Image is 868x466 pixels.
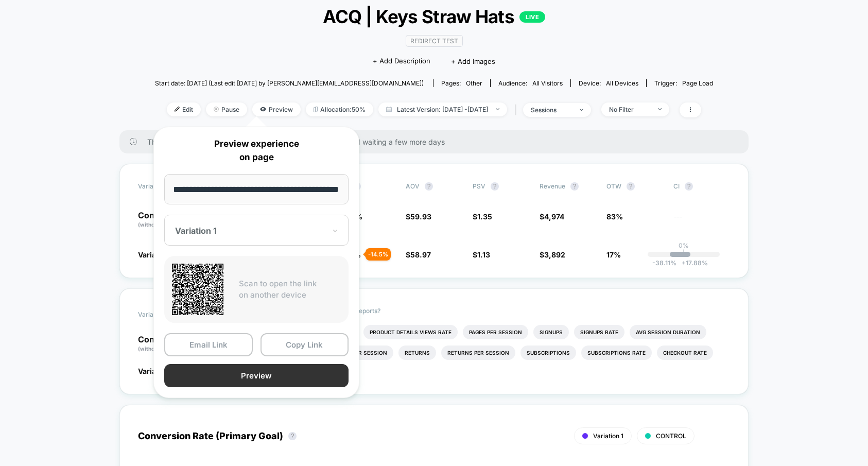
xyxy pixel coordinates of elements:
div: - 14.5 % [366,248,391,261]
li: Signups Rate [574,325,624,339]
button: ? [288,432,297,440]
span: Variation 1 [593,432,623,440]
span: Latest Version: [DATE] - [DATE] [378,102,507,116]
span: Pause [206,102,247,116]
li: Checkout Rate [657,346,713,360]
li: Avg Session Duration [630,325,706,339]
img: rebalance [314,107,318,112]
button: Email Link [164,333,253,356]
span: Variation [138,182,195,191]
p: | [683,249,685,257]
span: $ [473,212,492,221]
p: Would like to see more reports? [289,307,731,315]
span: $ [540,212,564,221]
span: 17.88 % [676,259,708,267]
li: Signups [533,325,569,339]
span: 17% [606,250,621,259]
button: ? [627,182,635,191]
li: Pages Per Session [463,325,528,339]
span: (without changes) [138,346,184,352]
img: end [214,107,219,112]
span: ACQ | Keys Straw Hats [183,6,685,27]
img: end [658,108,662,110]
span: CI [673,182,730,191]
p: Control [138,335,203,353]
button: ? [491,182,499,191]
p: LIVE [519,11,545,23]
span: --- [673,214,730,229]
span: + Add Description [373,56,430,66]
span: All Visitors [532,79,563,87]
span: 59.93 [410,212,431,221]
span: 83% [606,212,623,221]
span: Variation 1 [138,250,175,259]
span: Page Load [682,79,713,87]
span: | [512,102,523,117]
span: There are still no statistically significant results. We recommend waiting a few more days [147,137,728,146]
span: Variation [138,307,195,322]
span: all devices [606,79,638,87]
p: Scan to open the link on another device [239,278,341,301]
img: calendar [386,107,392,112]
span: AOV [406,182,420,190]
span: Variation 1 [138,367,175,375]
p: Control [138,211,195,229]
span: 1.13 [477,250,490,259]
span: -38.11 % [652,259,676,267]
span: $ [473,250,490,259]
img: end [496,108,499,110]
span: $ [540,250,565,259]
span: Allocation: 50% [306,102,373,116]
span: 1.35 [477,212,492,221]
span: Revenue [540,182,565,190]
button: ? [425,182,433,191]
span: $ [406,250,431,259]
span: + Add Images [451,57,495,65]
div: Audience: [498,79,563,87]
li: Returns Per Session [441,346,515,360]
span: PSV [473,182,485,190]
li: Subscriptions [520,346,576,360]
div: Pages: [441,79,482,87]
p: Preview experience on page [164,137,349,164]
img: end [580,109,583,111]
div: No Filter [609,106,650,113]
span: Preview [252,102,301,116]
button: Copy Link [261,333,349,356]
div: sessions [531,106,572,114]
div: Trigger: [654,79,713,87]
span: $ [406,212,431,221]
li: Returns [398,346,436,360]
li: Product Details Views Rate [363,325,458,339]
span: (without changes) [138,221,184,228]
span: Redirect Test [406,35,463,47]
span: 3,892 [544,250,565,259]
span: 58.97 [410,250,431,259]
button: ? [685,182,693,191]
span: other [466,79,482,87]
button: Preview [164,364,349,387]
span: 4,974 [544,212,564,221]
li: Subscriptions Rate [581,346,652,360]
button: ? [570,182,579,191]
span: Edit [167,102,201,116]
span: Start date: [DATE] (Last edit [DATE] by [PERSON_NAME][EMAIL_ADDRESS][DOMAIN_NAME]) [155,79,424,87]
span: Device: [570,79,646,87]
span: + [682,259,686,267]
p: 0% [679,241,689,249]
span: OTW [606,182,663,191]
img: edit [175,107,180,112]
span: CONTROL [656,432,686,440]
